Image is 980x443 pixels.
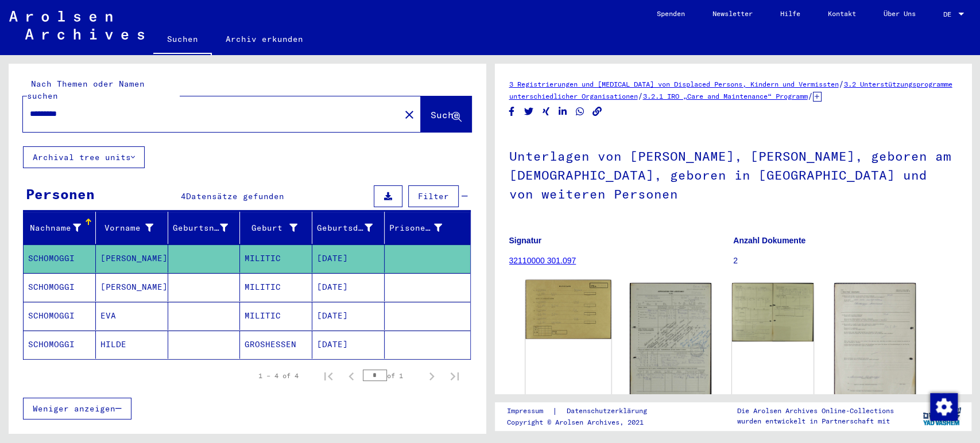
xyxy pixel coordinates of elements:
mat-cell: MILITIC [240,273,312,301]
mat-header-cell: Geburtsdatum [312,212,385,244]
a: Datenschutzerklärung [557,405,661,417]
button: Share on Facebook [506,104,518,119]
div: Nachname [28,219,95,237]
span: DE [943,10,956,18]
mat-cell: MILITIC [240,302,312,330]
div: Vorname [100,222,153,234]
h1: Unterlagen von [PERSON_NAME], [PERSON_NAME], geboren am [DEMOGRAPHIC_DATA], geboren in [GEOGRAPHI... [509,130,958,218]
p: Copyright © Arolsen Archives, 2021 [507,417,661,428]
span: Weniger anzeigen [33,403,115,414]
mat-header-cell: Geburtsname [168,212,241,244]
button: Share on WhatsApp [574,104,586,119]
div: of 1 [363,370,420,381]
button: Archival tree units [23,146,145,168]
p: Die Arolsen Archives Online-Collections [737,406,894,416]
mat-cell: [DATE] [312,244,385,273]
mat-cell: SCHOMOGGI [24,302,96,330]
a: Suchen [153,25,212,55]
button: Weniger anzeigen [23,398,131,419]
mat-icon: close [402,108,416,122]
button: Next page [420,364,443,387]
mat-cell: [PERSON_NAME] [96,244,168,273]
img: 003.jpg [834,283,916,399]
div: Geburtsdatum [317,222,373,234]
div: Prisoner # [389,222,442,234]
span: Suche [431,109,459,121]
div: Prisoner # [389,219,456,237]
div: Personen [26,184,95,204]
div: Geburtsname [173,219,243,237]
mat-cell: SCHOMOGGI [24,331,96,359]
mat-cell: [PERSON_NAME] [96,273,168,301]
mat-header-cell: Geburt‏ [240,212,312,244]
button: First page [317,364,340,387]
div: Geburtsdatum [317,219,387,237]
a: Impressum [507,405,552,417]
div: Geburt‏ [245,222,297,234]
div: Zustimmung ändern [929,393,957,420]
button: Share on Xing [540,104,552,119]
a: 32110000 301.097 [509,256,576,265]
img: 002.jpg [732,283,814,341]
img: yv_logo.png [920,402,963,430]
mat-header-cell: Prisoner # [385,212,470,244]
div: Geburt‏ [245,219,312,237]
span: 4 [181,191,186,201]
button: Suche [421,96,471,132]
p: 2 [733,255,957,267]
mat-header-cell: Vorname [96,212,168,244]
span: / [638,91,643,101]
img: 001.jpg [630,283,711,398]
button: Filter [408,185,459,207]
span: / [808,91,813,101]
button: Clear [398,103,421,126]
b: Signatur [509,236,542,245]
span: Datensätze gefunden [186,191,284,201]
div: Nachname [28,222,81,234]
b: Anzahl Dokumente [733,236,805,245]
div: Geburtsname [173,222,228,234]
mat-cell: [DATE] [312,273,385,301]
div: 1 – 4 of 4 [258,371,299,381]
img: Arolsen_neg.svg [9,11,144,40]
a: Archiv erkunden [212,25,317,53]
button: Previous page [340,364,363,387]
mat-cell: [DATE] [312,331,385,359]
button: Last page [443,364,466,387]
span: Filter [418,191,449,201]
mat-cell: MILITIC [240,244,312,273]
mat-cell: SCHOMOGGI [24,244,96,273]
div: | [507,405,661,417]
mat-header-cell: Nachname [24,212,96,244]
mat-cell: [DATE] [312,302,385,330]
div: Vorname [100,219,168,237]
button: Copy link [591,104,603,119]
mat-cell: HILDE [96,331,168,359]
a: 3.2.1 IRO „Care and Maintenance“ Programm [643,92,808,100]
a: 3 Registrierungen und [MEDICAL_DATA] von Displaced Persons, Kindern und Vermissten [509,80,839,88]
mat-label: Nach Themen oder Namen suchen [27,79,145,101]
p: wurden entwickelt in Partnerschaft mit [737,416,894,426]
button: Share on Twitter [523,104,535,119]
span: / [839,79,844,89]
img: 001.jpg [525,280,611,339]
mat-cell: EVA [96,302,168,330]
button: Share on LinkedIn [557,104,569,119]
mat-cell: GROSHESSEN [240,331,312,359]
mat-cell: SCHOMOGGI [24,273,96,301]
img: Zustimmung ändern [930,393,958,421]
